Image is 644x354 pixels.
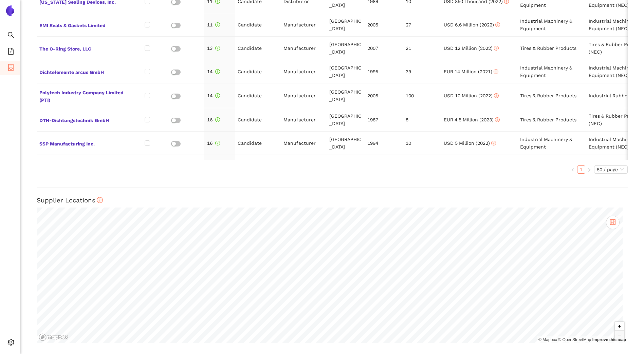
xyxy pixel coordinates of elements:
[403,132,441,155] td: 10
[235,108,281,132] td: Candidate
[39,87,126,104] span: Polytech Industry Company Limited (PTI)
[365,13,403,37] td: 2005
[495,22,500,27] span: info-circle
[444,93,499,98] span: USD 10 Million (2022)
[37,208,623,343] canvas: Map
[39,67,126,76] span: Dichtelemente arcus GmbH
[569,165,577,174] li: Previous Page
[517,13,586,37] td: Industrial Machinery & Equipment
[215,69,220,74] span: info-circle
[207,45,220,51] span: 13
[494,69,498,74] span: info-circle
[403,37,441,60] td: 21
[365,108,403,132] td: 1987
[517,83,586,108] td: Tires & Rubber Products
[327,83,365,108] td: [GEOGRAPHIC_DATA]
[365,132,403,155] td: 1994
[235,83,281,108] td: Candidate
[494,93,499,98] span: info-circle
[281,37,327,60] td: Manufacturer
[403,108,441,132] td: 8
[587,168,591,172] span: right
[571,168,575,172] span: left
[327,13,365,37] td: [GEOGRAPHIC_DATA]
[577,166,585,173] a: 1
[327,37,365,60] td: [GEOGRAPHIC_DATA]
[281,108,327,132] td: Manufacturer
[281,83,327,108] td: Manufacturer
[207,69,220,74] span: 14
[7,29,14,43] span: search
[517,132,586,155] td: Industrial Machinery & Equipment
[365,37,403,60] td: 2007
[403,155,441,178] td: 17
[215,93,220,98] span: info-circle
[215,141,220,145] span: info-circle
[577,165,585,174] li: 1
[207,117,220,122] span: 16
[215,117,220,122] span: info-circle
[281,60,327,83] td: Manufacturer
[517,37,586,60] td: Tires & Rubber Products
[39,333,69,341] a: Mapbox logo
[215,22,220,27] span: info-circle
[7,45,14,59] span: file-add
[281,132,327,155] td: Manufacturer
[281,155,327,178] td: Manufacturer
[7,336,14,350] span: setting
[365,60,403,83] td: 1995
[365,83,403,108] td: 2005
[569,165,577,174] button: left
[235,132,281,155] td: Candidate
[7,62,14,75] span: container
[327,108,365,132] td: [GEOGRAPHIC_DATA]
[207,140,220,146] span: 16
[235,37,281,60] td: Candidate
[615,322,624,331] button: Zoom in
[610,219,616,225] span: control
[444,22,500,27] span: USD 6.6 Million (2022)
[39,44,126,53] span: The O-Ring Store, LLC
[39,139,126,147] span: SSP Manufacturing Inc.
[585,165,593,174] button: right
[327,132,365,155] td: [GEOGRAPHIC_DATA]
[207,22,220,27] span: 11
[235,155,281,178] td: Candidate
[444,45,499,51] span: USD 12 Million (2022)
[444,140,496,146] span: USD 5 Million (2022)
[39,20,126,29] span: EMI Seals & Gaskets Limited
[403,60,441,83] td: 39
[281,13,327,37] td: Manufacturer
[444,69,498,74] span: EUR 14 Million (2021)
[37,196,628,205] h3: Supplier Locations
[5,5,16,16] img: Logo
[517,155,586,178] td: Industrial Machinery & Equipment
[495,117,500,122] span: info-circle
[597,166,625,173] span: 50 / page
[39,115,126,124] span: DTH-Dichtungstechnik GmbH
[327,60,365,83] td: [GEOGRAPHIC_DATA]
[327,155,365,178] td: [GEOGRAPHIC_DATA]
[207,93,220,98] span: 14
[517,108,586,132] td: Tires & Rubber Products
[491,141,496,145] span: info-circle
[594,165,628,174] div: Page Size
[365,155,403,178] td: 1987
[444,117,500,122] span: EUR 4.5 Million (2023)
[97,197,103,203] span: info-circle
[403,13,441,37] td: 27
[517,60,586,83] td: Industrial Machinery & Equipment
[585,165,593,174] li: Next Page
[403,83,441,108] td: 100
[615,331,624,339] button: Zoom out
[235,60,281,83] td: Candidate
[215,46,220,51] span: info-circle
[494,46,499,51] span: info-circle
[235,13,281,37] td: Candidate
